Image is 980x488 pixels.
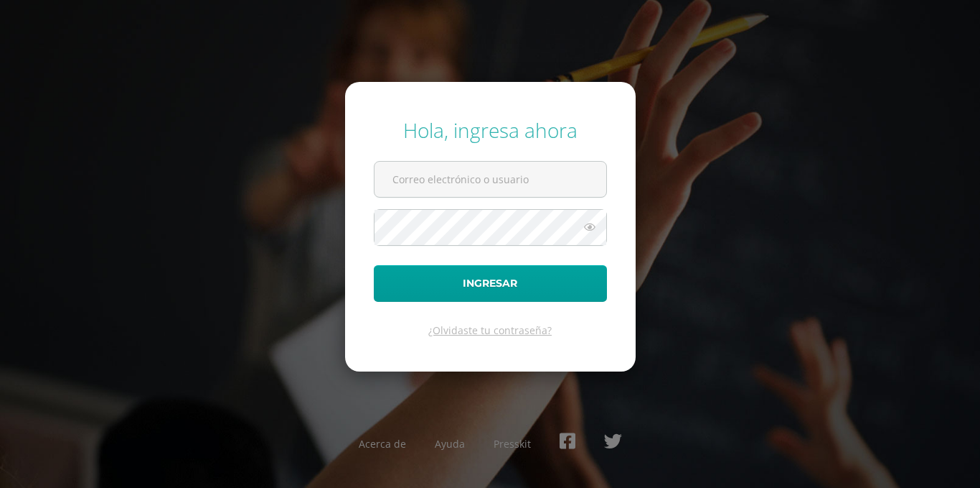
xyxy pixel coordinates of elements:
[428,323,552,337] a: ¿Olvidaste tu contraseña?
[374,116,607,144] div: Hola, ingresa ahora
[374,162,606,197] input: Correo electrónico o usuario
[435,437,465,451] a: Ayuda
[494,437,531,451] a: Presskit
[374,265,607,302] button: Ingresar
[359,437,406,451] a: Acerca de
